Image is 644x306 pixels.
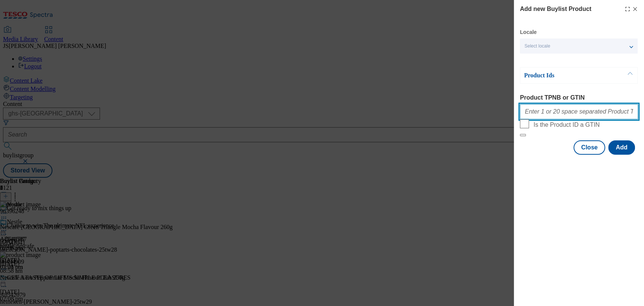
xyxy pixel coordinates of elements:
p: Product Ids [524,72,603,79]
label: Locale [520,30,536,34]
input: Enter 1 or 20 space separated Product TPNB or GTIN [520,104,638,119]
span: Select locale [524,43,550,49]
label: Product TPNB or GTIN [520,94,638,101]
button: Select locale [520,38,638,54]
button: Close [573,140,605,155]
h4: Add new Buylist Product [520,5,591,14]
button: Add [608,140,635,155]
span: Is the Product ID a GTIN [533,121,599,128]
